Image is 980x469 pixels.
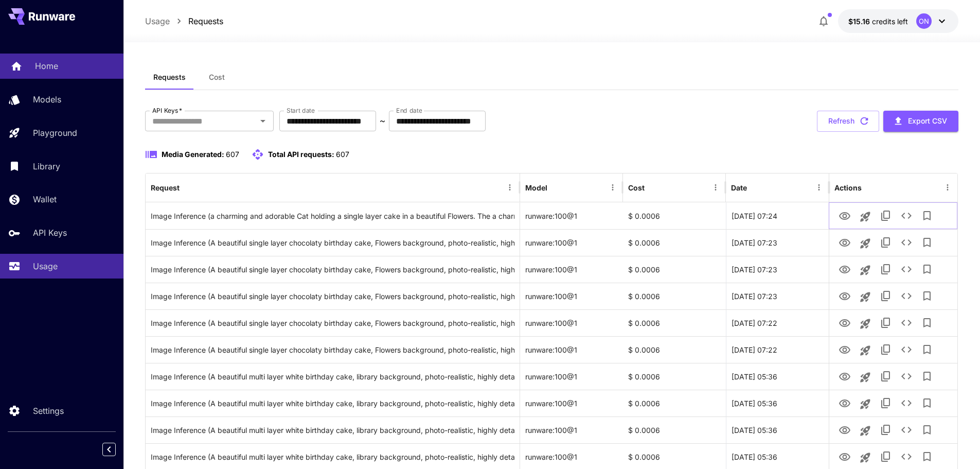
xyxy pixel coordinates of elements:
label: Start date [287,106,315,115]
div: ON [916,13,932,29]
button: Add to library [917,259,937,280]
p: Settings [33,405,64,417]
button: Menu [940,180,955,195]
button: Sort [181,180,195,195]
nav: breadcrumb [145,15,223,27]
button: $15.15991ON [838,9,958,33]
div: $ 0.0006 [623,229,726,256]
p: Requests [188,15,223,27]
button: Copy TaskUUID [876,420,896,440]
button: Add to library [917,366,937,387]
button: See details [896,205,917,226]
button: Copy TaskUUID [876,339,896,360]
div: runware:100@1 [520,309,623,336]
div: Request [151,183,180,192]
button: View [834,392,855,413]
p: Usage [33,260,58,272]
div: Click to copy prompt [151,230,514,256]
span: credits left [872,17,908,26]
span: $15.16 [848,17,872,26]
button: Launch in playground [855,367,876,388]
div: $ 0.0006 [623,202,726,229]
div: Click to copy prompt [151,203,514,229]
button: Launch in playground [855,447,876,468]
p: Library [33,160,60,172]
button: View [834,205,855,226]
button: Sort [748,180,762,195]
div: $ 0.0006 [623,390,726,416]
div: runware:100@1 [520,390,623,416]
span: Cost [209,73,225,82]
div: runware:100@1 [520,416,623,443]
button: View [834,258,855,280]
button: View [834,446,855,467]
button: Add to library [917,393,937,413]
span: Total API requests: [268,150,334,159]
button: Export CSV [883,111,958,132]
div: Click to copy prompt [151,310,514,336]
button: View [834,366,855,387]
button: Add to library [917,232,937,253]
div: Click to copy prompt [151,256,514,283]
button: Add to library [917,339,937,360]
button: View [834,232,855,253]
button: Add to library [917,446,937,467]
div: Click to copy prompt [151,417,514,443]
button: Add to library [917,205,937,226]
div: 24 Sep, 2025 07:24 [726,202,829,229]
p: ~ [380,115,385,127]
div: runware:100@1 [520,283,623,309]
button: Launch in playground [855,287,876,307]
a: Usage [145,15,170,27]
div: Click to copy prompt [151,363,514,390]
div: 24 Sep, 2025 07:23 [726,283,829,309]
div: 24 Sep, 2025 07:22 [726,336,829,363]
div: $ 0.0006 [623,363,726,390]
button: Launch in playground [855,314,876,334]
button: See details [896,446,917,467]
div: 24 Sep, 2025 07:22 [726,309,829,336]
button: Launch in playground [855,233,876,254]
button: Menu [708,180,723,195]
button: See details [896,420,917,440]
button: Refresh [817,111,879,132]
button: Add to library [917,286,937,306]
label: API Keys [152,106,182,115]
button: Add to library [917,420,937,440]
p: Playground [33,127,77,139]
button: See details [896,286,917,306]
div: Model [525,183,547,192]
button: View [834,419,855,440]
span: 607 [226,150,239,159]
button: View [834,339,855,360]
div: 24 Sep, 2025 05:36 [726,416,829,443]
div: $15.15991 [848,16,908,27]
div: runware:100@1 [520,336,623,363]
button: Copy TaskUUID [876,393,896,413]
button: Copy TaskUUID [876,366,896,387]
button: See details [896,232,917,253]
div: 24 Sep, 2025 05:36 [726,363,829,390]
button: Launch in playground [855,421,876,441]
button: View [834,312,855,333]
div: runware:100@1 [520,229,623,256]
button: Copy TaskUUID [876,446,896,467]
div: Cost [628,183,645,192]
button: Copy TaskUUID [876,205,896,226]
div: $ 0.0006 [623,416,726,443]
div: Click to copy prompt [151,390,514,416]
div: runware:100@1 [520,256,623,283]
div: runware:100@1 [520,363,623,390]
div: Date [731,183,747,192]
button: Open [256,114,270,128]
div: $ 0.0006 [623,283,726,309]
div: $ 0.0006 [623,309,726,336]
button: Sort [646,180,660,195]
button: Launch in playground [855,260,876,281]
div: Click to copy prompt [151,283,514,309]
button: View [834,285,855,306]
p: API Keys [33,227,67,239]
button: Sort [548,180,563,195]
div: Collapse sidebar [110,440,123,459]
